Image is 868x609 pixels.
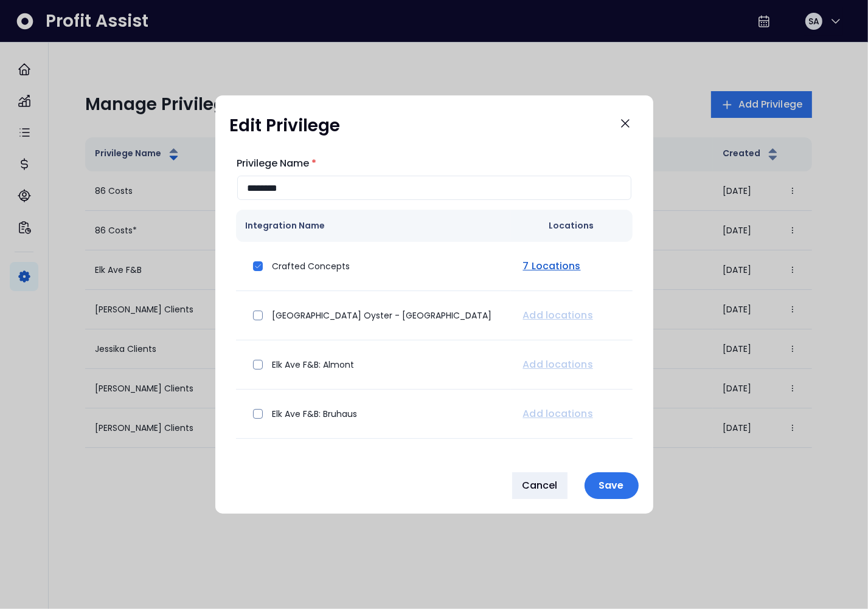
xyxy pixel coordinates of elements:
[273,359,355,371] p: Elk Ave F&B: Almont
[521,259,583,274] a: 7 Locations
[512,472,568,499] button: Cancel
[522,478,558,493] span: Cancel
[236,210,511,242] th: Integration Name
[273,408,358,421] p: Elk Ave F&B: Bruhaus
[230,115,341,137] h1: Edit Privilege
[612,110,639,137] button: Close
[592,480,631,491] p: Save
[237,156,624,171] label: Privilege Name
[585,472,639,499] button: Save
[273,260,350,273] p: Crafted Concepts
[273,309,492,322] p: [GEOGRAPHIC_DATA] Oyster - [GEOGRAPHIC_DATA]
[511,210,633,242] th: Locations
